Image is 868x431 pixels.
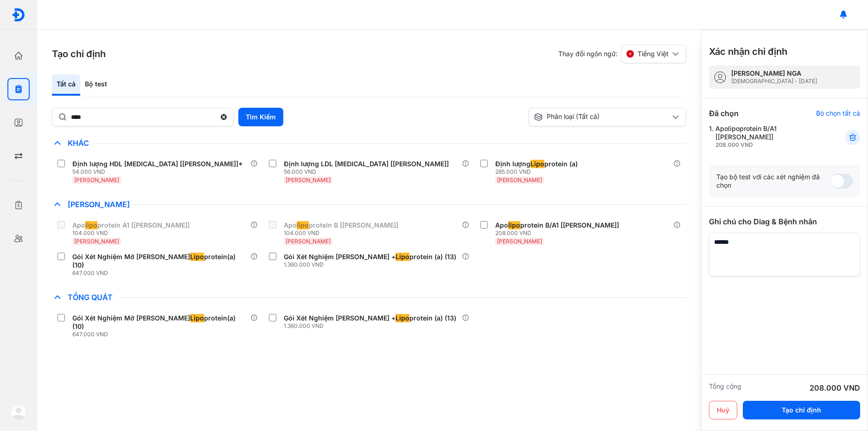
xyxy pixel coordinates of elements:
[495,160,578,168] div: Định lượng protein (a)
[72,269,250,277] div: 647.000 VND
[495,229,623,237] div: 208.000 VND
[810,382,860,393] div: 208.000 VND
[716,173,830,189] div: Tạo bộ test với các xét nghiệm đã chọn
[63,293,117,302] span: Tổng Quát
[816,109,860,118] div: Bỏ chọn tất cả
[731,78,817,85] div: [DEMOGRAPHIC_DATA] - [DATE]
[297,221,309,229] span: lipo
[284,314,456,322] div: Gói Xét Nghiệm [PERSON_NAME] + protein (a) (13)
[396,253,409,261] span: Lipo
[190,253,204,261] span: Lipo
[286,238,331,245] span: [PERSON_NAME]
[63,200,134,209] span: [PERSON_NAME]
[52,74,80,96] div: Tất cả
[80,74,112,96] div: Bộ test
[12,8,26,22] img: logo
[72,221,190,229] div: Apo protein A1 [[PERSON_NAME]]
[190,314,204,322] span: Lipo
[558,45,686,63] div: Thay đổi ngôn ngữ:
[284,160,449,168] div: Định lượng LDL [MEDICAL_DATA] [[PERSON_NAME]]
[284,322,460,330] div: 1.360.000 VND
[495,168,581,176] div: 285.000 VND
[11,405,26,420] img: logo
[238,108,283,126] button: Tìm Kiếm
[72,168,246,176] div: 54.000 VND
[715,124,823,149] div: Apolipoprotein B/A1 [[PERSON_NAME]]
[709,382,741,393] div: Tổng cộng
[74,238,119,245] span: [PERSON_NAME]
[284,261,460,268] div: 1.360.000 VND
[396,314,409,322] span: Lipo
[743,401,860,419] button: Tạo chỉ định
[534,112,670,122] div: Phân loại (Tất cả)
[508,221,520,229] span: lipo
[72,331,250,338] div: 647.000 VND
[72,314,247,331] div: Gói Xét Nghiệm Mỡ [PERSON_NAME] protein(a) (10)
[284,229,402,237] div: 104.000 VND
[85,221,97,229] span: lipo
[709,216,860,227] div: Ghi chú cho Diag & Bệnh nhân
[284,168,453,176] div: 56.000 VND
[709,124,823,149] div: 1.
[72,160,243,168] div: Định lượng HDL [MEDICAL_DATA] [[PERSON_NAME]]*
[72,229,193,237] div: 104.000 VND
[495,221,619,229] div: Apo protein B/A1 [[PERSON_NAME]]
[731,69,817,78] div: [PERSON_NAME] NGA
[72,253,247,269] div: Gói Xét Nghiệm Mỡ [PERSON_NAME] protein(a) (10)
[52,47,106,60] h3: Tạo chỉ định
[638,50,669,58] span: Tiếng Việt
[497,176,542,183] span: [PERSON_NAME]
[497,238,542,245] span: [PERSON_NAME]
[286,176,331,183] span: [PERSON_NAME]
[715,141,823,149] div: 208.000 VND
[709,45,787,58] h3: Xác nhận chỉ định
[709,401,737,419] button: Huỷ
[284,221,398,229] div: Apo protein B [[PERSON_NAME]]
[74,176,119,183] span: [PERSON_NAME]
[530,160,544,168] span: Lipo
[63,138,94,148] span: Khác
[284,253,456,261] div: Gói Xét Nghiệm [PERSON_NAME] + protein (a) (13)
[709,108,739,119] div: Đã chọn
